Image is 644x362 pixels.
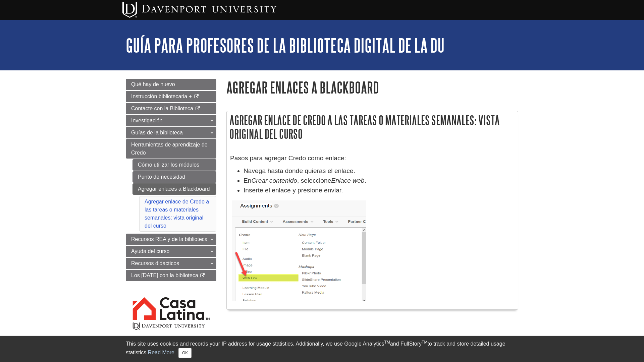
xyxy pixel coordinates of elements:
[131,273,198,278] span: Los [DATE] con la biblioteca
[251,177,297,184] em: Crear contenido
[126,340,518,358] div: This site uses cookies and records your IP address for usage statistics. Additionally, we use Goo...
[132,159,216,171] a: Cómo utilizar los módulos
[148,350,174,355] a: Read More
[145,199,209,229] a: Agregar enlace de Credo a las tareas o materiales semanales: vista original del curso
[226,79,518,96] h1: Agregar enlaces a Blackboard
[131,248,169,254] span: Ayuda del curso
[132,183,216,195] a: Agregar enlaces a Blackboard
[244,166,515,176] li: Navega hasta donde quieras el enlace.
[126,270,216,281] a: Los [DATE] con la biblioteca
[126,103,216,114] a: Contacte con la Biblioteca
[126,127,216,138] a: Guías de la biblioteca
[178,348,192,358] button: Close
[131,94,192,99] span: Instrucción bibliotecaria +
[131,130,183,135] span: Guías de la biblioteca
[331,177,364,184] em: Enlace web
[126,79,216,343] div: Guide Page Menu
[422,340,427,345] sup: TM
[126,258,216,269] a: Recursos didacticos
[122,2,276,18] img: Davenport University
[126,246,216,257] a: Ayuda del curso
[384,340,390,345] sup: TM
[131,106,193,111] span: Contacte con la Biblioteca
[244,186,515,195] li: Inserte el enlace y presione enviar.
[131,260,179,266] span: Recursos didacticos
[131,118,162,123] span: Investigación
[131,81,175,87] span: Qué hay de nuevo
[132,171,216,183] a: Punto de necesidad
[126,79,216,90] a: Qué hay de nuevo
[126,91,216,102] a: Instrucción bibliotecaria +
[227,111,518,143] h2: Agregar enlace de Credo a las tareas o materiales semanales: vista original del curso
[131,236,208,242] span: Recursos REA y de la biblioteca
[193,95,199,99] i: This link opens in a new window
[126,139,216,159] a: Herramientas de aprendizaje de Credo
[126,35,444,56] a: Guía para profesores de la biblioteca digital de la DU
[126,115,216,126] a: Investigación
[200,274,205,278] i: This link opens in a new window
[195,107,200,111] i: This link opens in a new window
[131,142,208,156] span: Herramientas de aprendizaje de Credo
[244,176,515,186] li: En , seleccione .
[230,154,515,163] p: Pasos para agregar Credo como enlace:
[126,234,216,245] a: Recursos REA y de la biblioteca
